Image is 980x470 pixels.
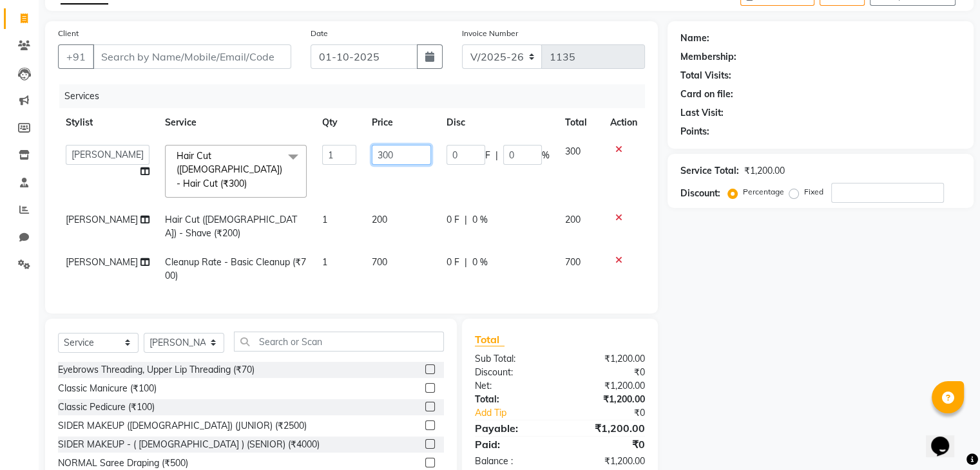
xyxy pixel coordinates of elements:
[58,438,320,451] div: SIDER MAKEUP - ( [DEMOGRAPHIC_DATA] ) (SENIOR) (₹4000)
[565,256,581,268] span: 700
[465,437,560,452] div: Paid:
[680,32,709,45] div: Name:
[680,187,720,200] div: Discount:
[58,382,157,395] div: Classic Manicure (₹100)
[495,149,498,162] span: |
[93,44,291,69] input: Search by Name/Mobile/Email/Code
[462,28,518,39] label: Invoice Number
[575,406,654,420] div: ₹0
[314,108,365,137] th: Qty
[465,455,560,468] div: Balance :
[680,164,739,178] div: Service Total:
[465,366,560,379] div: Discount:
[66,256,138,268] span: [PERSON_NAME]
[157,108,314,137] th: Service
[439,108,557,137] th: Disc
[680,106,724,120] div: Last Visit:
[465,379,560,393] div: Net:
[560,379,655,393] div: ₹1,200.00
[565,214,581,225] span: 200
[472,213,488,227] span: 0 %
[680,69,731,82] div: Total Visits:
[58,108,157,137] th: Stylist
[560,366,655,379] div: ₹0
[234,332,444,352] input: Search or Scan
[58,363,255,377] div: Eyebrows Threading, Upper Lip Threading (₹70)
[59,84,655,108] div: Services
[66,214,138,225] span: [PERSON_NAME]
[465,256,467,269] span: |
[372,256,387,268] span: 700
[58,419,307,433] div: SIDER MAKEUP ([DEMOGRAPHIC_DATA]) (JUNIOR) (₹2500)
[58,400,155,414] div: Classic Pedicure (₹100)
[372,214,387,225] span: 200
[465,213,467,227] span: |
[465,393,560,406] div: Total:
[165,214,297,239] span: Hair Cut ([DEMOGRAPHIC_DATA]) - Shave (₹200)
[560,352,655,366] div: ₹1,200.00
[311,28,328,39] label: Date
[322,256,327,268] span: 1
[485,149,490,162] span: F
[165,256,306,281] span: Cleanup Rate - Basic Cleanup (₹700)
[560,393,655,406] div: ₹1,200.00
[465,420,560,436] div: Payable:
[58,28,79,39] label: Client
[560,455,655,468] div: ₹1,200.00
[560,437,655,452] div: ₹0
[565,146,581,157] span: 300
[744,164,785,178] div: ₹1,200.00
[177,150,282,189] span: Hair Cut ([DEMOGRAPHIC_DATA]) - Hair Cut (₹300)
[465,352,560,366] div: Sub Total:
[475,333,504,346] span: Total
[58,456,188,470] div: NORMAL Saree Draping (₹500)
[743,186,784,198] label: Percentage
[680,88,733,101] div: Card on file:
[560,420,655,436] div: ₹1,200.00
[557,108,602,137] th: Total
[447,213,459,227] span: 0 F
[680,50,736,64] div: Membership:
[804,186,823,198] label: Fixed
[602,108,645,137] th: Action
[247,178,253,189] a: x
[926,418,967,457] iframe: chat widget
[680,125,709,138] div: Points:
[465,406,575,420] a: Add Tip
[364,108,439,137] th: Price
[322,214,327,225] span: 1
[58,44,94,69] button: +91
[447,256,459,269] span: 0 F
[542,149,550,162] span: %
[472,256,488,269] span: 0 %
